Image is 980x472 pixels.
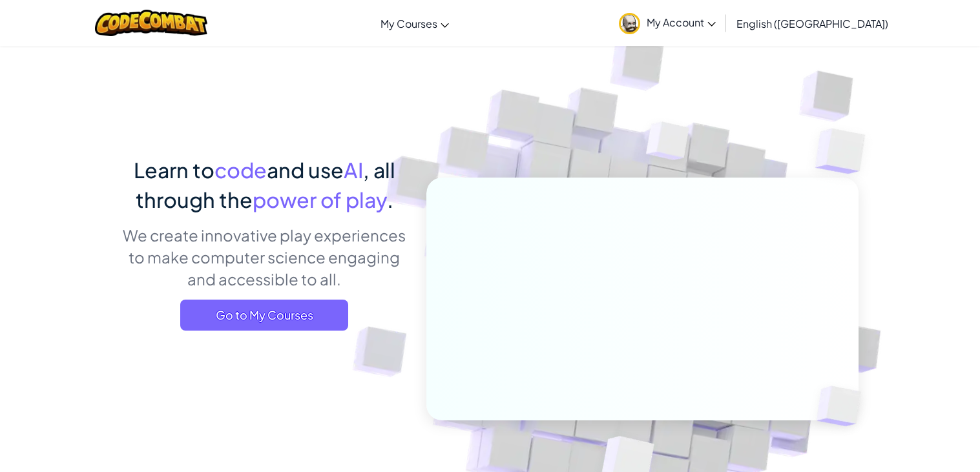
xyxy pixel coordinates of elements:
[134,157,214,183] span: Learn to
[789,97,901,206] img: Overlap cubes
[344,157,363,183] span: AI
[387,187,393,212] span: .
[647,15,716,29] span: My Account
[612,3,722,43] a: My Account
[95,10,208,36] img: CodeCombat logo
[381,17,437,30] span: My Courses
[736,17,888,30] span: English ([GEOGRAPHIC_DATA])
[621,96,714,192] img: Overlap cubes
[619,13,640,34] img: avatar
[122,224,407,290] p: We create innovative play experiences to make computer science engaging and accessible to all.
[267,157,344,183] span: and use
[214,157,267,183] span: code
[374,6,455,41] a: My Courses
[730,6,895,41] a: English ([GEOGRAPHIC_DATA])
[253,187,387,212] span: power of play
[795,359,891,453] img: Overlap cubes
[180,300,348,331] a: Go to My Courses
